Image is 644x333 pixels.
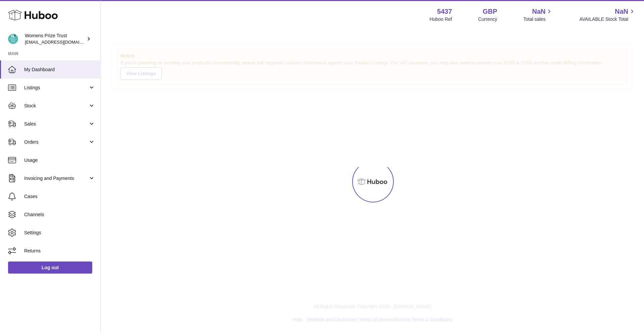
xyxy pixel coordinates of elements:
span: Invoicing and Payments [24,175,88,182]
span: Listings [24,85,88,91]
div: Currency [478,16,497,22]
div: Womens Prize Trust [25,33,85,45]
a: NaN AVAILABLE Stock Total [579,7,636,22]
div: Huboo Ref [430,16,452,22]
a: NaN Total sales [523,7,553,22]
span: Total sales [523,16,553,22]
span: Usage [24,157,95,163]
img: info@womensprizeforfiction.co.uk [8,34,18,44]
strong: GBP [483,7,497,16]
span: Stock [24,103,88,109]
span: Returns [24,248,95,254]
span: Channels [24,211,95,218]
span: NaN [615,7,628,16]
span: Orders [24,139,88,145]
span: [EMAIL_ADDRESS][DOMAIN_NAME] [25,39,99,45]
strong: 5437 [437,7,452,16]
span: NaN [532,7,545,16]
span: My Dashboard [24,66,95,73]
span: AVAILABLE Stock Total [579,16,636,22]
span: Cases [24,193,95,200]
span: Settings [24,230,95,236]
a: Log out [8,261,92,274]
span: Sales [24,121,88,127]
